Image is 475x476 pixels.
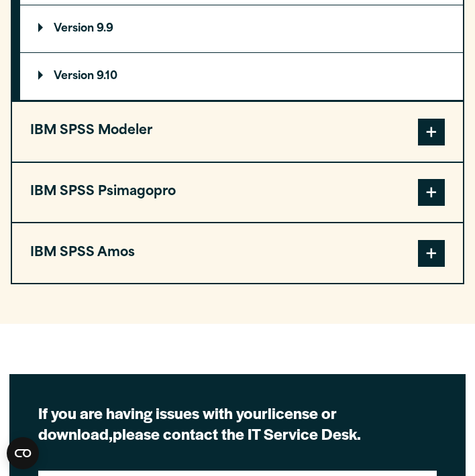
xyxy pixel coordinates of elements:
summary: Version 9.10 [20,53,463,100]
button: Open CMP widget [7,437,39,469]
div: IBM SPSS License Manager [20,5,463,101]
strong: license or download, [38,402,337,444]
h2: If you are having issues with your please contact the IT Service Desk. [38,403,437,444]
p: Version 9.10 [38,71,117,82]
p: Version 9.9 [38,23,113,34]
button: IBM SPSS Amos [12,223,463,283]
summary: Version 9.9 [20,5,463,52]
button: IBM SPSS Psimagopro [12,163,463,223]
button: IBM SPSS Modeler [12,102,463,162]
